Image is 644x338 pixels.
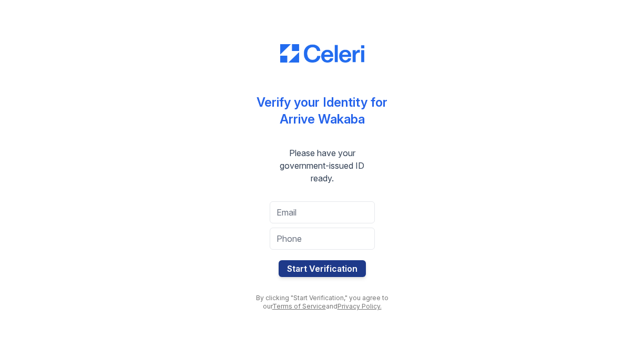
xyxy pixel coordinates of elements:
div: Verify your Identity for Arrive Wakaba [257,94,387,128]
a: Terms of Service [272,302,326,310]
img: CE_Logo_Blue-a8612792a0a2168367f1c8372b55b34899dd931a85d93a1a3d3e32e68fde9ad4.png [280,44,364,63]
input: Email [270,201,375,223]
a: Privacy Policy. [338,302,382,310]
input: Phone [270,228,375,250]
div: Please have your government-issued ID ready. [249,147,396,185]
button: Start Verification [279,260,366,277]
div: By clicking "Start Verification," you agree to our and [249,294,396,311]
